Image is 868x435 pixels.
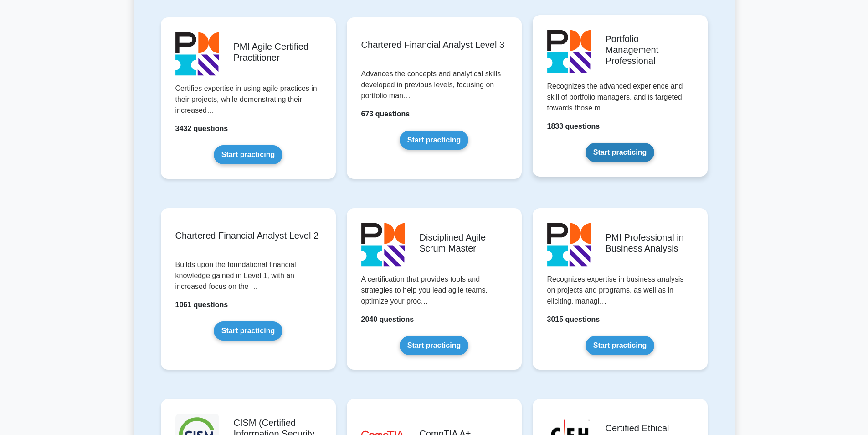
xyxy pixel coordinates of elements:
a: Start practicing [586,143,654,162]
a: Start practicing [214,145,282,164]
a: Start practicing [400,131,468,150]
a: Start practicing [214,321,282,341]
a: Start practicing [586,336,654,355]
a: Start practicing [400,336,468,355]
